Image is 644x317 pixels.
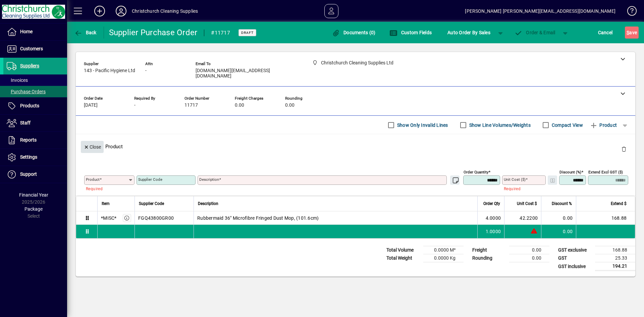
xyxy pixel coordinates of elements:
span: Package [24,206,43,212]
span: Item [102,200,110,207]
td: Total Volume [383,246,423,254]
span: Extend $ [611,200,627,207]
button: Profile [110,5,132,17]
span: Back [74,30,97,35]
td: Total Weight [383,254,423,262]
a: Customers [3,41,67,57]
span: - [145,68,147,73]
button: Auto Order By Sales [444,27,494,39]
a: Support [3,166,67,183]
label: Show Only Invalid Lines [396,122,448,128]
span: Products [20,103,39,108]
button: Custom Fields [388,27,433,39]
app-page-header-button: Back [67,27,104,39]
a: Home [3,23,67,40]
td: 0.00 [541,225,576,238]
span: Invoices [7,77,28,83]
span: [DOMAIN_NAME][EMAIL_ADDRESS][DOMAIN_NAME] [196,68,296,79]
td: 0.00 [509,246,549,254]
mat-label: Product [86,177,100,182]
button: Cancel [596,27,614,39]
td: GST [555,254,595,262]
td: 4.0000 [477,211,504,225]
mat-error: Required [504,185,540,192]
span: Order & Email [515,30,555,35]
td: Freight [469,246,509,254]
span: Home [20,29,33,34]
span: [DATE] [84,103,98,108]
td: 0.00 [541,211,576,225]
a: Knowledge Base [622,1,636,23]
span: 143 - Pacific Hygiene Ltd [84,68,135,73]
span: - [134,103,136,108]
label: Compact View [550,122,583,128]
span: Order Qty [483,200,500,207]
button: Save [625,27,639,39]
mat-label: Order Quantity [464,170,488,174]
button: Add [89,5,110,17]
a: Staff [3,115,67,131]
mat-label: Extend excl GST ($) [588,170,623,174]
mat-label: Discount (%) [559,170,581,174]
span: Purchase Orders [7,89,46,94]
td: FGQ43800GR00 [135,211,194,225]
span: Settings [20,154,37,160]
span: Rubbermaid 36" Microfibre Fringed Dust Mop, (101.6cm) [197,215,319,221]
a: Settings [3,149,67,166]
span: Custom Fields [389,30,432,35]
span: Staff [20,120,31,125]
mat-error: Required [86,185,129,192]
span: Suppliers [20,63,39,68]
span: Supplier Code [139,200,164,207]
span: 0.00 [285,103,294,108]
span: Documents (0) [332,30,376,35]
div: [PERSON_NAME] [PERSON_NAME][EMAIL_ADDRESS][DOMAIN_NAME] [465,6,615,16]
div: Product [76,134,635,159]
span: Cancel [598,27,613,38]
span: Draft [241,31,254,35]
app-page-header-button: Close [79,144,105,150]
span: Discount % [552,200,572,207]
span: 0.00 [235,103,244,108]
button: Delete [616,141,632,157]
span: ave [627,27,637,38]
label: Show Line Volumes/Weights [468,122,531,128]
span: Support [20,171,37,177]
a: Reports [3,132,67,149]
mat-label: Unit Cost ($) [504,177,526,182]
td: 0.0000 M³ [423,246,464,254]
span: Financial Year [19,192,48,198]
span: Description [198,200,218,207]
td: 168.88 [595,246,635,254]
span: Customers [20,46,43,51]
span: Close [84,142,101,153]
span: Auto Order By Sales [447,27,490,38]
td: 1.0000 [477,225,504,238]
div: Supplier Purchase Order [109,27,198,38]
app-page-header-button: Delete [616,146,632,152]
td: 25.33 [595,254,635,262]
td: 42.2200 [504,211,541,225]
button: Close [81,141,104,153]
span: S [627,30,629,35]
mat-label: Supplier Code [138,177,162,182]
td: 168.88 [576,211,635,225]
a: Products [3,98,67,114]
mat-label: Description [199,177,219,182]
div: #11717 [211,28,230,38]
a: Purchase Orders [3,86,67,97]
div: Christchurch Cleaning Supplies [132,6,198,16]
button: Order & Email [511,27,559,39]
span: Reports [20,137,37,143]
td: GST exclusive [555,246,595,254]
button: Documents (0) [330,27,377,39]
td: 0.0000 Kg [423,254,464,262]
span: 11717 [184,103,198,108]
a: Invoices [3,74,67,86]
button: Back [72,27,98,39]
td: Rounding [469,254,509,262]
span: Unit Cost $ [517,200,537,207]
td: 194.21 [595,262,635,271]
td: GST inclusive [555,262,595,271]
td: 0.00 [509,254,549,262]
